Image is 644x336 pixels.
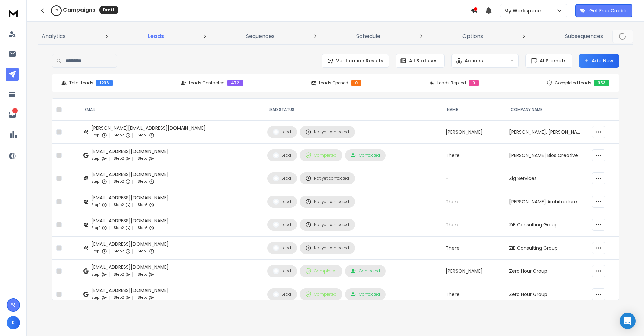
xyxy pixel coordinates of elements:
[505,190,588,213] td: [PERSON_NAME] Architecture
[132,271,133,278] p: |
[138,155,148,162] p: Step 3
[305,152,337,158] div: Completed
[322,54,389,68] button: Verification Results
[55,9,58,13] p: 0 %
[505,99,588,121] th: Company Name
[273,291,291,297] div: Lead
[462,32,483,40] p: Options
[273,152,291,158] div: Lead
[273,268,291,274] div: Lead
[469,80,479,86] div: 0
[99,6,118,14] div: Draft
[242,28,279,44] a: Sequences
[114,294,124,301] p: Step 2
[227,80,243,86] div: 472
[42,32,66,40] p: Analytics
[273,222,291,228] div: Lead
[114,132,124,139] p: Step 2
[305,199,349,205] div: Not yet contacted
[7,316,20,329] button: K
[138,294,148,301] p: Step 3
[91,148,169,155] div: [EMAIL_ADDRESS][DOMAIN_NAME]
[333,57,383,64] span: Verification Results
[108,225,110,232] p: |
[189,80,225,86] p: Leads Contacted
[138,225,148,232] p: Step 3
[63,6,95,14] h1: Campaigns
[69,80,93,86] p: Total Leads
[132,225,133,232] p: |
[108,294,110,301] p: |
[91,171,169,178] div: [EMAIL_ADDRESS][DOMAIN_NAME]
[458,28,487,44] a: Options
[91,202,100,208] p: Step 1
[504,7,543,14] p: My Workspace
[351,292,380,297] div: Contacted
[108,132,110,139] p: |
[132,178,133,185] p: |
[108,155,110,162] p: |
[305,245,349,251] div: Not yet contacted
[6,108,19,121] a: 1
[91,248,100,255] p: Step 1
[91,125,206,131] div: [PERSON_NAME][EMAIL_ADDRESS][DOMAIN_NAME]
[108,271,110,278] p: |
[138,202,148,208] p: Step 3
[108,248,110,255] p: |
[114,225,124,232] p: Step 2
[442,237,505,260] td: There
[442,99,505,121] th: NAME
[132,248,133,255] p: |
[114,271,124,278] p: Step 2
[442,167,505,190] td: -
[505,213,588,237] td: ZiB Consulting Group
[575,4,632,17] button: Get Free Credits
[442,121,505,144] td: [PERSON_NAME]
[351,80,361,86] div: 0
[565,32,603,40] p: Subsequences
[505,121,588,144] td: [PERSON_NAME], [PERSON_NAME] & Company
[91,241,169,247] div: [EMAIL_ADDRESS][DOMAIN_NAME]
[273,175,291,181] div: Lead
[442,213,505,237] td: There
[352,28,384,44] a: Schedule
[319,80,348,86] p: Leads Opened
[114,155,124,162] p: Step 2
[594,80,609,86] div: 353
[589,7,628,14] p: Get Free Credits
[305,268,337,274] div: Completed
[505,144,588,167] td: [PERSON_NAME] Bios Creative
[505,283,588,306] td: Zero Hour Group
[505,237,588,260] td: ZiB Consulting Group
[537,57,567,64] span: AI Prompts
[305,129,349,135] div: Not yet contacted
[132,294,133,301] p: |
[561,28,607,44] a: Subsequences
[505,260,588,283] td: Zero Hour Group
[144,28,168,44] a: Leads
[114,248,124,255] p: Step 2
[132,155,133,162] p: |
[263,99,442,121] th: LEAD STATUS
[114,178,124,185] p: Step 2
[555,80,591,86] p: Completed Leads
[305,291,337,297] div: Completed
[79,99,263,121] th: EMAIL
[132,202,133,208] p: |
[620,313,636,329] div: Open Intercom Messenger
[442,190,505,213] td: There
[409,57,438,64] p: All Statuses
[91,217,169,224] div: [EMAIL_ADDRESS][DOMAIN_NAME]
[437,80,466,86] p: Leads Replied
[91,194,169,201] div: [EMAIL_ADDRESS][DOMAIN_NAME]
[7,7,20,19] img: logo
[148,32,164,40] p: Leads
[305,222,349,228] div: Not yet contacted
[351,268,380,274] div: Contacted
[91,155,100,162] p: Step 1
[132,132,133,139] p: |
[108,202,110,208] p: |
[138,178,148,185] p: Step 3
[442,260,505,283] td: [PERSON_NAME]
